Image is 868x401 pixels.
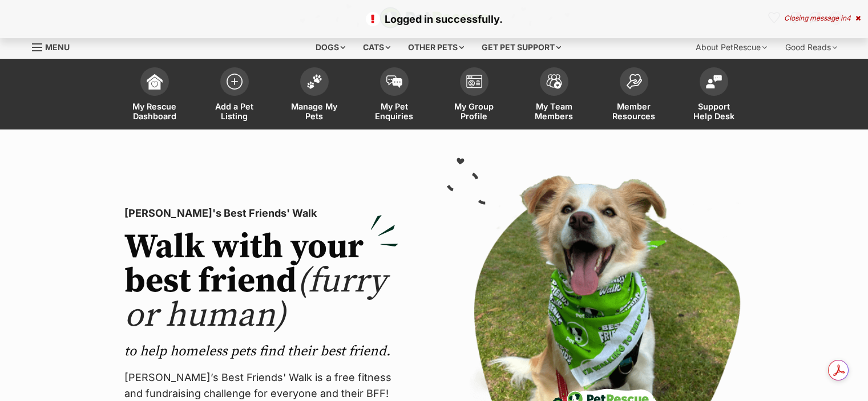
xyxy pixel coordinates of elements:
[528,102,580,121] span: My Team Members
[400,36,472,59] div: Other pets
[355,36,398,59] div: Cats
[289,102,340,121] span: Manage My Pets
[274,62,354,129] a: Manage My Pets
[608,102,660,121] span: Member Resources
[209,102,260,121] span: Add a Pet Listing
[195,62,274,129] a: Add a Pet Listing
[306,74,322,89] img: manage-my-pets-icon-02211641906a0b7f246fdf0571729dbe1e7629f14944591b6c1af311fb30b64b.svg
[706,75,722,88] img: help-desk-icon-fdf02630f3aa405de69fd3d07c3f3aa587a6932b1a1747fa1d2bba05be0121f9.svg
[386,75,402,88] img: pet-enquiries-icon-7e3ad2cf08bfb03b45e93fb7055b45f3efa6380592205ae92323e6603595dc1f.svg
[147,74,163,90] img: dashboard-icon-eb2f2d2d3e046f16d808141f083e7271f6b2e854fb5c12c21221c1fb7104beca.svg
[129,102,180,121] span: My Rescue Dashboard
[449,102,500,121] span: My Group Profile
[32,36,78,56] a: Menu
[674,62,754,129] a: Support Help Desk
[594,62,674,129] a: Member Resources
[124,260,386,337] span: (furry or human)
[354,62,434,129] a: My Pet Enquiries
[474,36,569,59] div: Get pet support
[115,62,195,129] a: My Rescue Dashboard
[369,102,420,121] span: My Pet Enquiries
[514,62,594,129] a: My Team Members
[124,205,398,221] p: [PERSON_NAME]'s Best Friends' Walk
[227,74,243,90] img: add-pet-listing-icon-0afa8454b4691262ce3f59096e99ab1cd57d4a30225e0717b998d2c9b9846f56.svg
[124,230,398,333] h2: Walk with your best friend
[466,75,482,88] img: group-profile-icon-3fa3cf56718a62981997c0bc7e787c4b2cf8bcc04b72c1350f741eb67cf2f40e.svg
[688,36,775,59] div: About PetRescue
[688,102,740,121] span: Support Help Desk
[626,74,642,89] img: member-resources-icon-8e73f808a243e03378d46382f2149f9095a855e16c252ad45f914b54edf8863c.svg
[777,36,845,59] div: Good Reads
[546,74,562,89] img: team-members-icon-5396bd8760b3fe7c0b43da4ab00e1e3bb1a5d9ba89233759b79545d2d3fc5d0d.svg
[124,342,398,361] p: to help homeless pets find their best friend.
[308,36,353,59] div: Dogs
[45,42,70,52] span: Menu
[434,62,514,129] a: My Group Profile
